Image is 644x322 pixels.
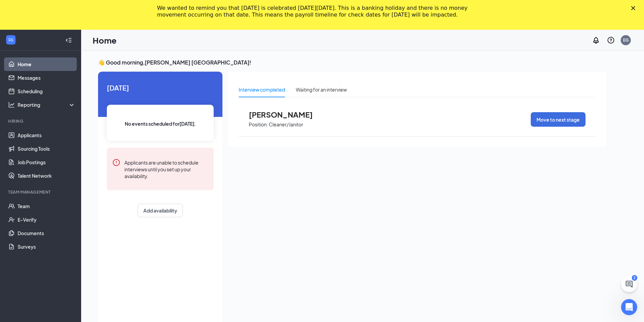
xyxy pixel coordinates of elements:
a: Team [18,199,75,213]
div: Reporting [18,101,76,108]
svg: Error [112,158,120,167]
div: Applicants are unable to schedule interviews until you set up your availability. [124,158,208,179]
a: E-Verify [18,213,75,226]
p: Cleaner/Janitor [269,121,303,128]
h1: Home [93,34,117,46]
a: Talent Network [18,169,75,182]
svg: ChatActive [625,280,633,288]
a: Scheduling [18,84,75,98]
svg: Collapse [65,37,72,44]
a: Messages [18,71,75,84]
svg: QuestionInfo [607,36,615,44]
span: [DATE] [107,82,214,93]
a: Job Postings [18,155,75,169]
p: Position: [249,121,268,128]
a: Applicants [18,128,75,142]
svg: Notifications [592,36,600,44]
div: Team Management [8,189,74,195]
a: Surveys [18,240,75,253]
a: Home [18,57,75,71]
div: EG [623,37,629,43]
svg: Analysis [8,101,15,108]
button: Move to next stage [531,112,586,127]
span: No events scheduled for [DATE] . [125,120,196,127]
button: Add availability [138,204,183,217]
a: Sourcing Tools [18,142,75,155]
div: Interview completed [239,86,285,93]
div: Waiting for an interview [296,86,347,93]
div: We wanted to remind you that [DATE] is celebrated [DATE][DATE]. This is a banking holiday and the... [157,5,476,18]
span: [PERSON_NAME] [249,110,323,119]
a: Documents [18,226,75,240]
iframe: Intercom live chat [621,299,637,315]
div: Close [631,6,638,10]
button: ChatActive [621,276,637,292]
h3: 👋 Good morning, [PERSON_NAME] [GEOGRAPHIC_DATA] ! [98,59,606,66]
svg: WorkstreamLogo [7,36,14,43]
div: Hiring [8,118,74,124]
div: 2 [632,275,637,281]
